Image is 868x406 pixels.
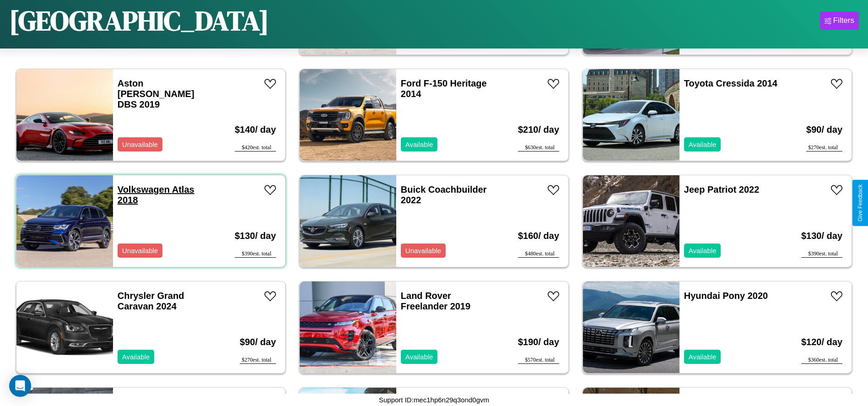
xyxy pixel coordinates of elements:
p: Unavailable [405,244,441,257]
div: $ 390 est. total [801,250,842,258]
a: Volkswagen Atlas 2018 [118,184,194,205]
div: $ 420 est. total [235,144,276,152]
div: Give Feedback [857,184,863,222]
p: Available [405,351,433,363]
p: Available [689,351,717,363]
a: Aston [PERSON_NAME] DBS 2019 [118,78,194,109]
h3: $ 210 / day [518,115,559,144]
a: Hyundai Pony 2020 [684,291,768,301]
div: Filters [833,16,854,25]
div: $ 630 est. total [518,144,559,152]
div: $ 570 est. total [518,357,559,364]
h3: $ 130 / day [235,222,276,250]
a: Toyota Cressida 2014 [684,78,777,88]
h3: $ 90 / day [240,328,276,357]
a: Ford F-150 Heritage 2014 [401,78,487,99]
div: $ 360 est. total [801,357,842,364]
p: Available [122,351,150,363]
div: Open Intercom Messenger [9,375,31,397]
p: Available [689,138,717,151]
a: Chrysler Grand Caravan 2024 [118,291,184,311]
h3: $ 140 / day [235,115,276,144]
div: $ 270 est. total [240,357,276,364]
p: Unavailable [122,244,158,257]
p: Available [405,138,433,151]
p: Support ID: mec1hp6n29q3ond0gvm [379,394,489,406]
h1: [GEOGRAPHIC_DATA] [9,2,269,39]
a: Land Rover Freelander 2019 [401,291,470,311]
h3: $ 130 / day [801,222,842,250]
div: $ 390 est. total [235,250,276,258]
button: Filters [820,11,859,30]
h3: $ 160 / day [518,222,559,250]
div: $ 270 est. total [806,144,842,152]
h3: $ 190 / day [518,328,559,357]
p: Unavailable [122,138,158,151]
div: $ 480 est. total [518,250,559,258]
h3: $ 120 / day [801,328,842,357]
a: Buick Coachbuilder 2022 [401,184,487,205]
a: Jeep Patriot 2022 [684,184,760,195]
p: Available [689,244,717,257]
h3: $ 90 / day [806,115,842,144]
